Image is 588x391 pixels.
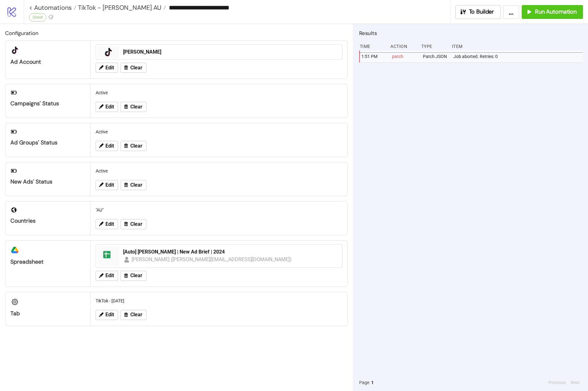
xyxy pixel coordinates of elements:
[96,219,118,229] button: Edit
[10,217,85,225] div: Countries
[132,255,292,263] div: [PERSON_NAME] ([PERSON_NAME][EMAIL_ADDRESS][DOMAIN_NAME])
[105,65,114,71] span: Edit
[105,273,114,278] span: Edit
[29,13,46,21] div: Sheet
[503,5,519,19] button: ...
[130,273,142,278] span: Clear
[121,180,146,190] button: Clear
[10,178,85,185] div: New Ads' Status
[130,104,142,110] span: Clear
[93,126,345,138] div: Active
[522,5,583,19] button: Run Automation
[10,310,85,317] div: Tab
[10,258,85,266] div: Spreadsheet
[121,63,146,73] button: Clear
[361,50,387,62] div: 1:51 PM
[96,310,118,320] button: Edit
[93,295,345,307] div: TikTok - [DATE]
[451,40,583,52] div: Item
[535,8,577,15] span: Run Automation
[390,40,416,52] div: Action
[96,141,118,151] button: Edit
[453,50,585,62] div: Job aborted. Retries: 0
[96,102,118,112] button: Edit
[130,182,142,188] span: Clear
[130,221,142,227] span: Clear
[10,139,85,146] div: Ad Groups' Status
[121,271,146,281] button: Clear
[10,100,85,107] div: Campaigns' Status
[369,379,376,386] button: 1
[421,40,447,52] div: Type
[121,141,146,151] button: Clear
[105,182,114,188] span: Edit
[469,8,494,15] span: To Builder
[569,379,582,386] button: Next
[121,310,146,320] button: Clear
[123,49,338,55] div: [PERSON_NAME]
[105,104,114,110] span: Edit
[105,312,114,318] span: Edit
[455,5,501,19] button: To Builder
[76,4,166,11] a: TikTok - [PERSON_NAME] AU
[105,143,114,149] span: Edit
[10,58,85,66] div: Ad Account
[93,204,345,216] div: "AU"
[105,221,114,227] span: Edit
[29,4,76,11] a: < Automations
[130,65,142,71] span: Clear
[359,379,369,386] span: Page
[96,63,118,73] button: Edit
[76,3,161,12] span: TikTok - [PERSON_NAME] AU
[93,87,345,99] div: Active
[359,29,583,37] h2: Results
[391,50,418,62] div: patch
[96,180,118,190] button: Edit
[130,143,142,149] span: Clear
[359,40,385,52] div: Time
[547,379,567,386] button: Previous
[422,50,448,62] div: Patch JSON
[123,248,338,255] div: [Auto] [PERSON_NAME] | New Ad Brief | 2024
[121,219,146,229] button: Clear
[93,165,345,177] div: Active
[121,102,146,112] button: Clear
[96,271,118,281] button: Edit
[130,312,142,318] span: Clear
[5,29,348,37] h2: Configuration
